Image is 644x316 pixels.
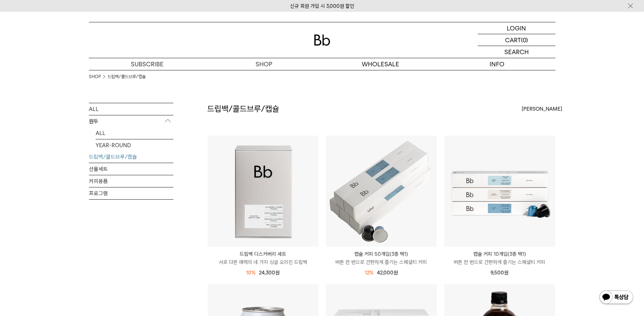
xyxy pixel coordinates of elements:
p: 드립백 디스커버리 세트 [208,250,318,258]
img: 캡슐 커피 50개입(3종 택1) [326,136,437,247]
a: 드립백/콜드브루/캡슐 [108,73,146,80]
a: 드립백/콜드브루/캡슐 [89,151,173,163]
img: 드립백 디스커버리 세트 [208,136,318,247]
a: SUBSCRIBE [89,58,206,70]
a: LOGIN [478,22,555,34]
p: 버튼 한 번으로 간편하게 즐기는 스페셜티 커피 [444,258,555,266]
p: 버튼 한 번으로 간편하게 즐기는 스페셜티 커피 [326,258,437,266]
p: (0) [521,34,528,46]
p: 서로 다른 매력의 네 가지 싱글 오리진 드립백 [208,258,318,266]
a: SHOP [206,58,322,70]
a: 프로그램 [89,187,173,199]
a: 신규 회원 가입 시 3,000원 할인 [290,3,354,9]
a: CART (0) [478,34,555,46]
p: 원두 [89,115,173,128]
img: 카카오톡 채널 1:1 채팅 버튼 [599,290,634,306]
a: 드립백 디스커버리 세트 서로 다른 매력의 네 가지 싱글 오리진 드립백 [208,250,318,266]
span: 9,500 [491,270,508,276]
a: 캡슐 커피 50개입(3종 택1) 버튼 한 번으로 간편하게 즐기는 스페셜티 커피 [326,250,437,266]
div: 10% [246,269,256,277]
a: ALL [96,127,173,139]
a: SHOP [89,73,101,80]
p: CART [505,34,521,46]
p: LOGIN [507,22,526,34]
a: YEAR-ROUND [96,139,173,151]
p: INFO [439,58,555,70]
h2: 드립백/콜드브루/캡슐 [207,103,279,115]
p: 캡슐 커피 10개입(3종 택1) [444,250,555,258]
span: 42,000 [377,270,398,276]
img: 로고 [314,35,330,46]
a: 캡슐 커피 10개입(3종 택1) 버튼 한 번으로 간편하게 즐기는 스페셜티 커피 [444,250,555,266]
a: ALL [89,103,173,115]
p: 캡슐 커피 50개입(3종 택1) [326,250,437,258]
p: WHOLESALE [322,58,439,70]
span: 24,300 [259,270,280,276]
p: SEARCH [504,46,529,58]
div: 12% [365,269,374,277]
img: 캡슐 커피 10개입(3종 택1) [444,136,555,247]
a: 선물세트 [89,163,173,175]
span: 원 [393,270,398,276]
span: 원 [504,270,508,276]
a: 커피용품 [89,175,173,187]
span: [PERSON_NAME] [522,105,562,113]
span: 원 [275,270,280,276]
